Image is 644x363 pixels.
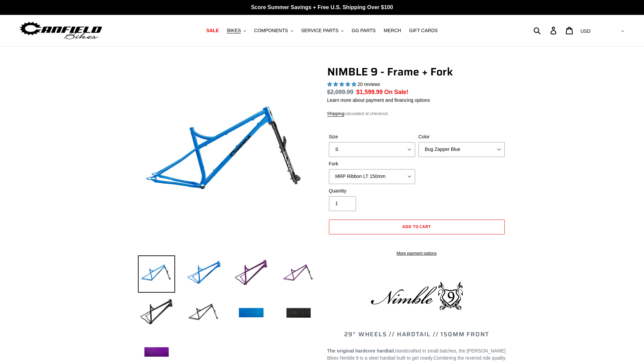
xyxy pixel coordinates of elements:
img: Load image into Gallery viewer, NIMBLE 9 - Frame + Fork [280,255,317,293]
a: GIFT CARDS [406,26,441,35]
span: $1,599.99 [356,89,383,95]
span: 20 reviews [357,82,380,87]
strong: The original hardcore hardtail. [327,348,395,354]
span: BIKES [227,28,241,33]
label: Size [329,133,415,140]
span: GIFT CARDS [409,28,438,33]
button: SERVICE PARTS [298,26,347,35]
div: calculated at checkout. [327,110,506,117]
h1: NIMBLE 9 - Frame + Fork [327,65,506,78]
img: Load image into Gallery viewer, NIMBLE 9 - Frame + Fork [185,255,222,293]
label: Fork [329,160,415,167]
span: SERVICE PARTS [301,28,338,33]
img: Load image into Gallery viewer, NIMBLE 9 - Frame + Fork [138,295,175,332]
a: MERCH [380,26,404,35]
button: COMPONENTS [251,26,296,35]
label: Quantity [329,187,415,195]
a: Learn more about payment and financing options [327,97,430,103]
label: Color [419,133,505,140]
span: GG PARTS [352,28,376,33]
a: GG PARTS [348,26,379,35]
a: SALE [203,26,222,35]
img: Load image into Gallery viewer, NIMBLE 9 - Frame + Fork [185,295,222,332]
input: Search [537,23,554,38]
s: $2,099.99 [327,89,354,95]
span: On Sale! [384,88,408,96]
span: Handcrafted in small batches, the [PERSON_NAME] Bikes Nimble 9 is a steel hardtail built to get r... [327,348,506,361]
img: Load image into Gallery viewer, NIMBLE 9 - Frame + Fork [280,295,317,332]
span: Add to cart [402,223,431,230]
img: Load image into Gallery viewer, NIMBLE 9 - Frame + Fork [138,255,175,293]
span: SALE [206,28,219,33]
img: Canfield Bikes [19,20,103,41]
span: 4.90 stars [327,82,358,87]
span: 29" WHEELS // HARDTAIL // 150MM FRONT [344,330,490,339]
img: Load image into Gallery viewer, NIMBLE 9 - Frame + Fork [233,255,270,293]
span: COMPONENTS [254,28,288,33]
span: MERCH [384,28,401,33]
img: Load image into Gallery viewer, NIMBLE 9 - Frame + Fork [233,295,270,332]
a: Shipping [327,111,344,117]
button: BIKES [223,26,249,35]
button: Add to cart [329,220,505,234]
a: More payment options [329,250,505,256]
